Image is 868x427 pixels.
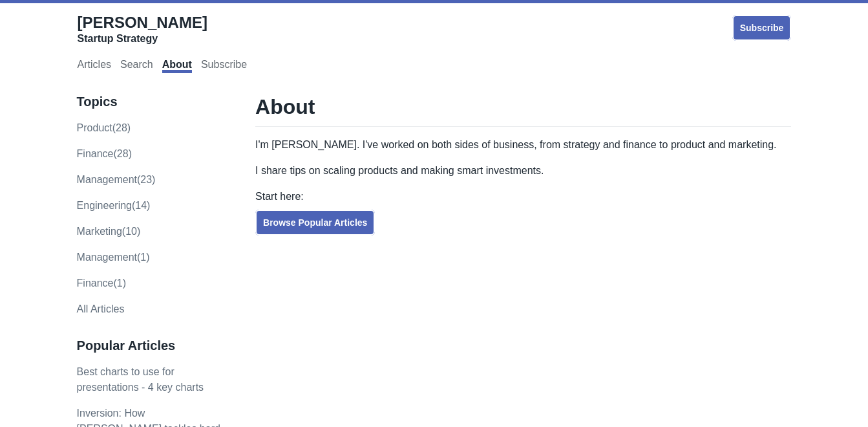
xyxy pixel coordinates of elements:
[162,59,192,73] a: About
[77,226,141,237] a: marketing(10)
[255,210,375,235] a: Browse Popular Articles
[78,13,207,45] a: [PERSON_NAME]Startup Strategy
[77,148,132,159] a: finance(28)
[78,14,207,31] span: [PERSON_NAME]
[255,94,791,127] h1: About
[78,32,207,45] div: Startup Strategy
[201,59,247,73] a: Subscribe
[77,122,131,133] a: product(28)
[255,189,791,204] p: Start here:
[77,278,126,289] a: Finance(1)
[77,94,228,110] h3: Topics
[77,338,228,354] h3: Popular Articles
[732,15,792,41] a: Subscribe
[255,137,791,153] p: I'm [PERSON_NAME]. I've worked on both sides of business, from strategy and finance to product an...
[77,174,156,185] a: management(23)
[120,59,153,73] a: Search
[255,163,791,179] p: I share tips on scaling products and making smart investments.
[78,59,111,73] a: Articles
[77,252,150,263] a: Management(1)
[77,366,204,393] a: Best charts to use for presentations - 4 key charts
[77,200,151,211] a: engineering(14)
[77,303,125,314] a: All Articles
